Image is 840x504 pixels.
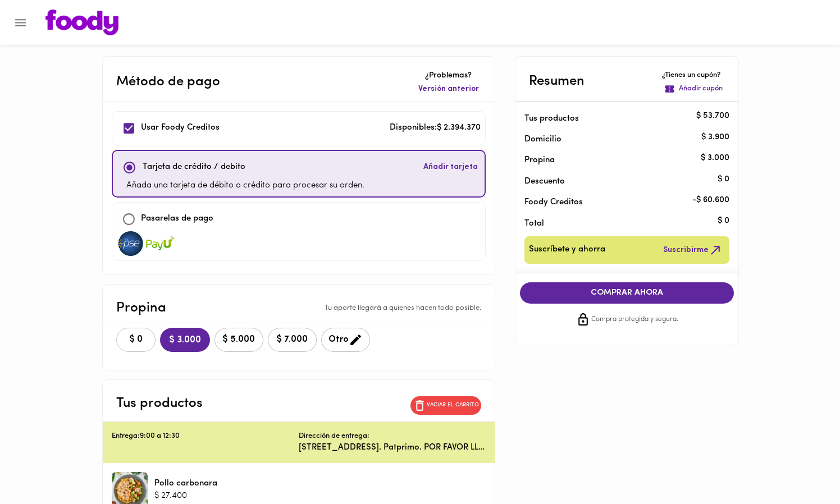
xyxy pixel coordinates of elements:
[662,81,725,97] button: Añadir cupón
[692,194,729,206] p: - $ 60.600
[775,439,829,493] iframe: Messagebird Livechat Widget
[7,9,34,36] button: Menu
[524,218,712,230] p: Total
[696,111,729,122] p: $ 53.700
[524,154,712,166] p: Propina
[169,335,201,346] span: $ 3.000
[591,314,678,326] span: Compra protegida y segura.
[416,81,481,97] button: Versión anterior
[423,162,478,173] span: Añadir tarjeta
[124,335,148,345] span: $ 0
[117,231,145,256] img: visa
[328,333,363,347] span: Otro
[154,490,217,502] p: $ 27.400
[662,70,725,81] p: ¿Tienes un cupón?
[299,431,369,442] p: Dirección de entrega:
[325,303,481,314] p: Tu aporte llegará a quienes hacen todo posible.
[524,196,712,208] p: Foody Creditos
[663,243,723,257] span: Suscribirme
[126,180,364,193] p: Añada una tarjeta de débito o crédito para procesar su orden.
[661,241,725,259] button: Suscribirme
[268,328,317,352] button: $ 7.000
[701,131,729,143] p: $ 3.900
[390,122,481,135] p: Disponibles: $ 2.394.370
[116,328,156,352] button: $ 0
[416,70,481,81] p: ¿Problemas?
[524,176,565,187] p: Descuento
[718,216,729,227] p: $ 0
[116,298,166,318] p: Propina
[222,335,256,345] span: $ 5.000
[154,478,217,489] p: Pollo carbonara
[275,335,309,345] span: $ 7.000
[299,442,486,453] p: [STREET_ADDRESS]. Patprimo. POR FAVOR LLAMAR A [PERSON_NAME] 3112554500
[160,328,210,352] button: $ 3.000
[45,10,118,35] img: logo.png
[531,288,723,298] span: COMPRAR AHORA
[524,113,712,125] p: Tus productos
[321,328,370,352] button: Otro
[524,134,561,145] p: Domicilio
[143,161,245,174] p: Tarjeta de crédito / debito
[214,328,263,352] button: $ 5.000
[418,84,479,95] span: Versión anterior
[718,173,729,185] p: $ 0
[679,84,723,94] p: Añadir cupón
[421,155,480,180] button: Añadir tarjeta
[146,231,174,256] img: visa
[529,243,605,257] span: Suscríbete y ahorra
[141,122,220,135] p: Usar Foody Creditos
[410,396,481,415] button: Vaciar el carrito
[116,393,203,414] p: Tus productos
[701,152,729,164] p: $ 3.000
[529,71,585,91] p: Resumen
[427,401,479,409] p: Vaciar el carrito
[112,431,299,442] p: Entrega: 9:00 a 12:30
[520,282,734,304] button: COMPRAR AHORA
[116,72,220,92] p: Método de pago
[141,213,213,226] p: Pasarelas de pago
